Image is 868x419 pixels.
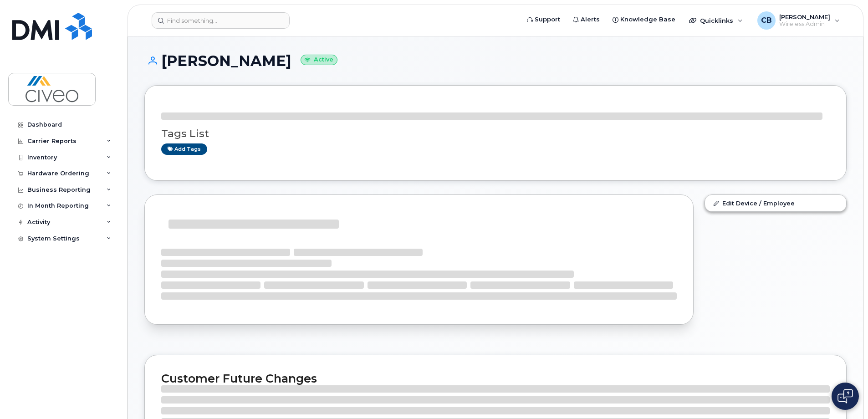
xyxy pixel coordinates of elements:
h2: Customer Future Changes [161,372,830,385]
small: Active [301,55,337,65]
a: Add tags [161,143,207,155]
img: Open chat [837,389,853,404]
h3: Tags List [161,128,830,139]
h1: [PERSON_NAME] [144,53,847,69]
a: Edit Device / Employee [705,195,846,211]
